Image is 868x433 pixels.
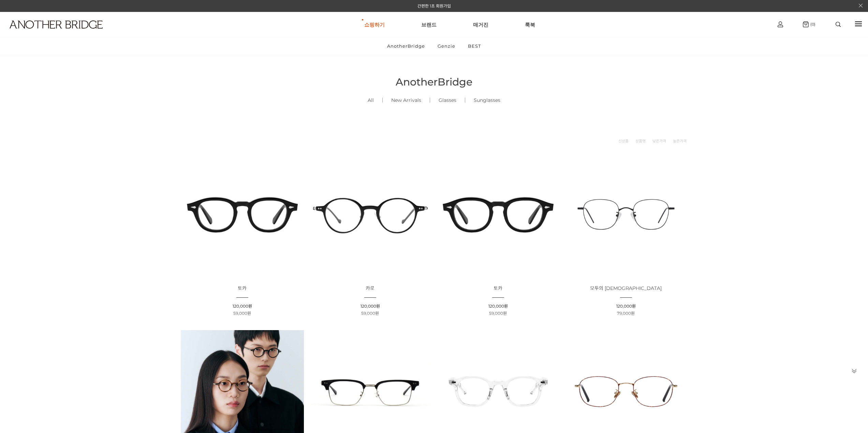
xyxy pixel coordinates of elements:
a: 상품명 [635,138,646,144]
span: 모두의 [DEMOGRAPHIC_DATA] [590,285,662,291]
span: 카로 [366,285,374,291]
a: All [359,89,382,112]
a: 카로 [366,286,374,291]
img: search [836,22,841,27]
a: 신상품 [618,138,629,144]
span: 59,000원 [233,311,251,316]
span: (0) [809,22,815,27]
img: 토카 아세테이트 안경 - 다양한 스타일에 맞는 뿔테 안경 이미지 [437,153,560,276]
span: AnotherBridge [396,76,472,88]
a: logo [3,20,134,45]
span: 120,000원 [233,304,252,309]
img: 카로 - 감각적인 디자인의 패션 아이템 이미지 [309,153,432,276]
a: 토카 [238,286,247,291]
a: 모두의 [DEMOGRAPHIC_DATA] [590,286,662,291]
a: 간편한 1초 회원가입 [417,3,451,9]
a: New Arrivals [383,89,430,112]
span: 토카 [494,285,502,291]
span: 120,000원 [361,304,380,309]
a: 매거진 [473,12,488,37]
a: 토카 [494,286,502,291]
a: AnotherBridge [381,37,431,55]
a: BEST [462,37,487,55]
a: 쇼핑하기 [364,12,385,37]
img: logo [10,20,103,29]
span: 59,000원 [361,311,379,316]
img: cart [803,21,809,27]
a: Genzie [432,37,461,55]
a: 낮은가격 [652,138,666,144]
a: Glasses [430,89,465,112]
img: 토카 아세테이트 뿔테 안경 이미지 [181,153,304,276]
span: 59,000원 [489,311,507,316]
a: 브랜드 [421,12,437,37]
img: 모두의 안경 - 다양한 크기에 맞춘 다용도 디자인 이미지 [564,153,688,276]
span: 79,000원 [617,311,635,316]
img: cart [778,21,783,27]
span: 토카 [238,285,247,291]
a: (0) [803,21,815,27]
a: 룩북 [525,12,535,37]
a: Sunglasses [465,89,509,112]
a: 높은가격 [673,138,687,144]
span: 120,000원 [488,304,508,309]
span: 120,000원 [616,304,636,309]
